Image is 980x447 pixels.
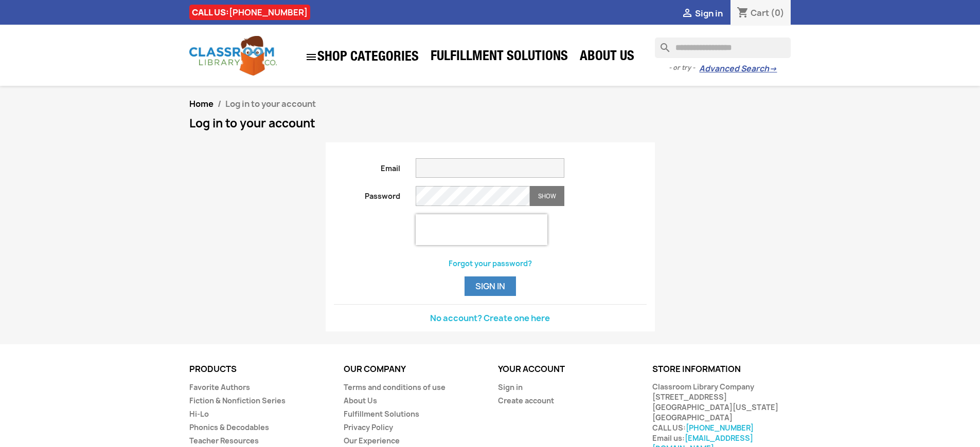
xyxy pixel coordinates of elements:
[189,409,209,419] a: Hi-Lo
[189,422,269,432] a: Phonics & Decodables
[498,363,565,375] a: Your account
[326,158,408,174] label: Email
[189,5,310,20] div: CALL US:
[769,64,777,74] span: →
[344,409,419,419] a: Fulfillment Solutions
[465,276,516,296] button: Sign in
[681,8,693,20] i: 
[498,382,523,392] a: Sign in
[771,7,785,18] span: (0)
[575,47,639,68] a: About Us
[189,382,250,392] a: Favorite Authors
[300,46,424,68] a: SHOP CATEGORIES
[681,8,723,19] a:  Sign in
[189,365,328,374] p: Products
[326,186,408,201] label: Password
[695,8,723,19] span: Sign in
[530,186,564,206] button: Show
[416,214,547,245] iframe: reCAPTCHA
[225,98,316,109] span: Log in to your account
[189,436,259,445] a: Teacher Resources
[305,51,317,63] i: 
[655,38,791,58] input: Search
[189,396,286,405] a: Fiction & Nonfiction Series
[344,382,446,392] a: Terms and conditions of use
[498,396,554,405] a: Create account
[425,47,573,68] a: Fulfillment Solutions
[189,98,213,109] a: Home
[686,423,754,433] a: [PHONE_NUMBER]
[189,117,791,129] h1: Log in to your account
[344,396,377,405] a: About Us
[344,365,483,374] p: Our company
[430,312,550,324] a: No account? Create one here
[737,7,749,20] i: shopping_cart
[189,36,277,76] img: Classroom Library Company
[669,63,699,73] span: - or try -
[652,365,791,374] p: Store information
[655,38,667,50] i: search
[344,436,400,445] a: Our Experience
[751,7,769,18] span: Cart
[229,7,308,18] a: [PHONE_NUMBER]
[344,422,393,432] a: Privacy Policy
[416,186,530,206] input: Password input
[699,64,777,74] a: Advanced Search→
[449,258,532,268] a: Forgot your password?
